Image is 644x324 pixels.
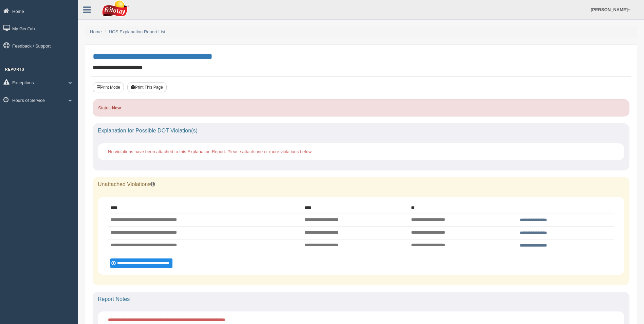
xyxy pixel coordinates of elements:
[108,149,313,154] span: No violations have been attached to this Explanation Report. Please attach one or more violations...
[93,292,629,307] div: Report Notes
[112,105,121,110] strong: New
[127,82,167,92] button: Print This Page
[93,123,629,138] div: Explanation for Possible DOT Violation(s)
[90,29,102,34] a: Home
[109,29,165,34] a: HOS Explanation Report List
[93,99,629,116] div: Status:
[93,177,629,192] div: Unattached Violations
[93,82,124,92] button: Print Mode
